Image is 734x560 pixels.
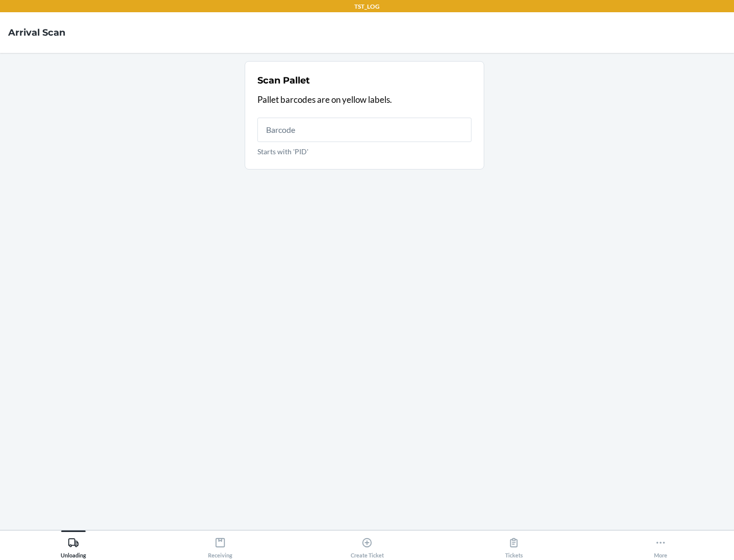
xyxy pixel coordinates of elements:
[257,93,471,106] p: Pallet barcodes are on yellow labels.
[440,530,587,558] button: Tickets
[208,533,232,558] div: Receiving
[354,2,380,11] p: TST_LOG
[257,118,471,142] input: Starts with 'PID'
[351,533,384,558] div: Create Ticket
[8,26,65,39] h4: Arrival Scan
[61,533,86,558] div: Unloading
[257,146,471,157] p: Starts with 'PID'
[147,530,294,558] button: Receiving
[654,533,667,558] div: More
[294,530,440,558] button: Create Ticket
[257,74,310,87] h2: Scan Pallet
[587,530,734,558] button: More
[505,533,523,558] div: Tickets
